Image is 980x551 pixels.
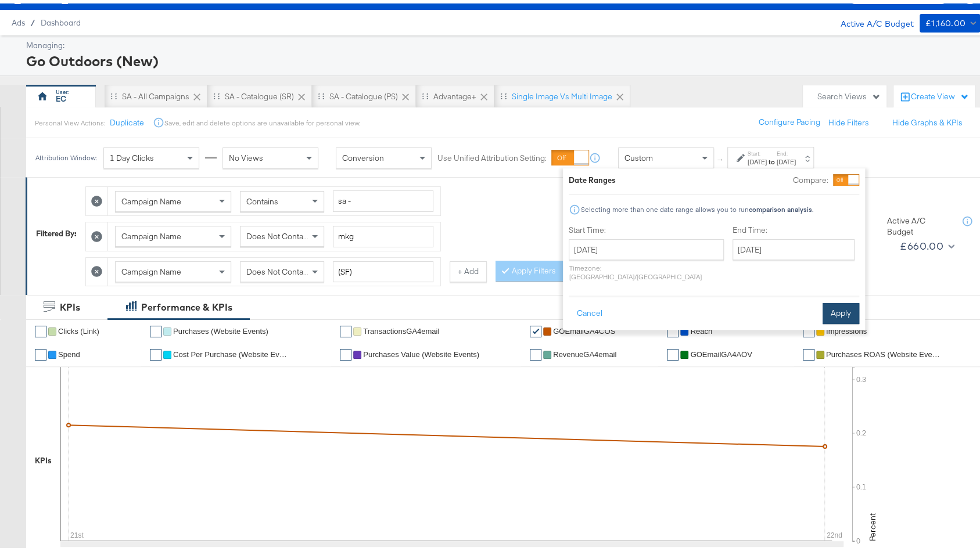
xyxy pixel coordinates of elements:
div: SA - Catalogue (SR) [225,88,294,99]
div: KPIs [35,452,52,463]
span: Cost Per Purchase (Website Events) [173,347,289,355]
a: ✔ [667,345,679,357]
button: + Add [450,258,487,279]
a: ✔ [340,322,351,334]
label: Start Time: [569,221,724,232]
div: Drag to reorder tab [500,89,507,96]
span: Contains [246,193,278,203]
div: Active A/C Budget [887,212,951,233]
span: / [25,15,41,24]
a: ✔ [667,322,679,334]
div: Drag to reorder tab [422,89,428,96]
button: Apply [823,300,859,320]
text: Percent [867,510,878,538]
a: ✔ [530,345,541,357]
div: Drag to reorder tab [318,89,324,96]
div: £660.00 [900,234,943,251]
div: Drag to reorder tab [110,89,117,96]
strong: to [767,154,777,163]
span: Campaign Name [121,193,181,203]
div: KPIs [60,297,80,311]
div: SA - Catalogue (PS) [329,88,398,99]
button: Hide Filters [828,114,869,125]
strong: comparison analysis [749,201,812,210]
p: Timezone: [GEOGRAPHIC_DATA]/[GEOGRAPHIC_DATA] [569,260,724,278]
span: RevenueGA4email [553,347,616,355]
div: EC [56,90,66,101]
div: Performance & KPIs [141,297,232,311]
label: Start: [748,146,767,154]
button: £1,160.00 [920,10,980,29]
span: Purchases (Website Events) [173,323,268,332]
a: ✔ [340,345,351,357]
div: Personal View Actions: [35,115,105,124]
div: Active A/C Budget [828,10,914,28]
a: ✔ [35,345,46,357]
span: Does Not Contain [246,263,310,273]
span: Spend [58,347,80,355]
span: Campaign Name [121,263,181,273]
span: Purchases ROAS (Website Events) [826,347,942,355]
span: TransactionsGA4email [363,323,439,332]
div: Drag to reorder tab [213,89,220,96]
span: 1 Day Clicks [110,149,154,160]
div: Go Outdoors (New) [26,48,977,67]
a: ✔ [803,322,814,334]
span: Conversion [342,149,384,160]
div: Date Ranges [569,171,616,182]
button: Duplicate [110,114,144,125]
a: ✔ [150,322,161,334]
div: [DATE] [748,154,767,163]
span: Campaign Name [121,228,181,238]
button: Hide Graphs & KPIs [892,114,963,125]
input: Enter a search term [333,222,433,244]
div: Advantage+ [433,88,476,99]
div: Filtered By: [36,225,77,236]
input: Enter a search term [333,187,433,208]
div: Create View [911,88,969,99]
a: Dashboard [41,15,81,24]
button: Configure Pacing [751,109,828,129]
button: Cancel [569,300,611,320]
label: Compare: [793,171,828,182]
div: Save, edit and delete options are unavailable for personal view. [164,115,360,124]
span: No Views [229,149,263,160]
span: Clicks (Link) [58,323,99,332]
span: Ads [12,15,25,24]
div: Single Image vs Multi Image [512,88,612,99]
a: ✔ [803,345,814,357]
div: £1,160.00 [925,13,966,27]
label: Use Unified Attribution Setting: [437,149,547,160]
span: Does Not Contain [246,228,310,238]
div: Managing: [26,37,977,48]
a: ✔ [150,345,161,357]
div: Selecting more than one date range allows you to run . [580,202,814,210]
div: [DATE] [777,154,796,163]
div: Search Views [817,88,881,99]
span: Custom [624,149,653,160]
div: Attribution Window: [35,150,98,159]
span: ↑ [715,154,726,159]
input: Enter a search term [333,258,433,279]
a: ✔ [35,322,46,334]
span: GOEmailGA4COS [553,323,615,332]
a: ✔ [530,322,541,334]
label: End Time: [733,221,859,232]
span: Impressions [826,323,867,332]
span: GOEmailGA4AOV [690,347,752,355]
label: End: [777,146,796,154]
span: Reach [690,323,712,332]
button: £660.00 [895,233,957,252]
div: SA - All Campaigns [122,88,189,99]
span: Purchases Value (Website Events) [363,347,479,355]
